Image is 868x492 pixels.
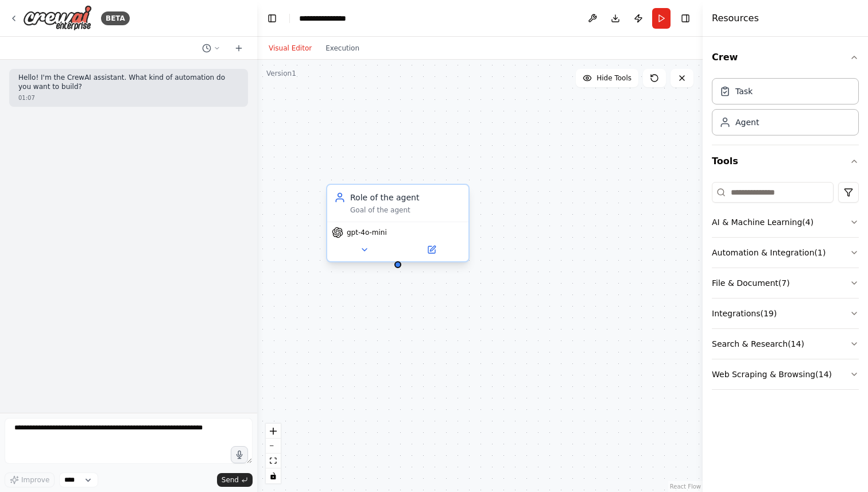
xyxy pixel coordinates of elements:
button: fit view [266,454,281,468]
button: toggle interactivity [266,468,281,483]
button: Hide left sidebar [264,10,280,26]
button: Tools [712,145,859,177]
div: Version 1 [266,69,296,78]
div: Agent [735,117,759,128]
a: React Flow attribution [670,483,701,490]
span: Improve [21,475,49,485]
button: Hide Tools [576,69,638,87]
button: Improve [5,472,55,487]
button: File & Document(7) [712,268,859,298]
img: Logo [23,5,92,31]
p: Hello! I'm the CrewAI assistant. What kind of automation do you want to build? [18,73,239,91]
span: Hide Tools [596,73,631,83]
div: React Flow controls [266,424,281,483]
button: Search & Research(14) [712,329,859,359]
div: Tools [712,177,859,399]
div: BETA [101,11,130,25]
button: AI & Machine Learning(4) [712,207,859,237]
button: Send [217,473,253,487]
nav: breadcrumb [299,13,358,24]
div: Role of the agent [350,192,462,203]
button: Start a new chat [230,41,248,55]
button: Automation & Integration(1) [712,238,859,268]
div: Role of the agentGoal of the agentgpt-4o-mini [326,186,470,265]
button: Open in side panel [399,243,464,257]
div: Task [735,86,753,97]
div: Crew [712,73,859,145]
button: zoom out [266,439,281,454]
button: Crew [712,41,859,73]
button: Visual Editor [262,41,319,55]
div: 01:07 [18,94,239,102]
button: Web Scraping & Browsing(14) [712,359,859,389]
span: Send [222,475,239,485]
button: Switch to previous chat [197,41,225,55]
button: Execution [319,41,366,55]
span: gpt-4o-mini [347,228,387,237]
h4: Resources [712,11,759,25]
button: Integrations(19) [712,299,859,328]
div: Goal of the agent [350,206,462,215]
button: Click to speak your automation idea [231,446,248,463]
button: Hide right sidebar [677,10,693,26]
button: zoom in [266,424,281,439]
